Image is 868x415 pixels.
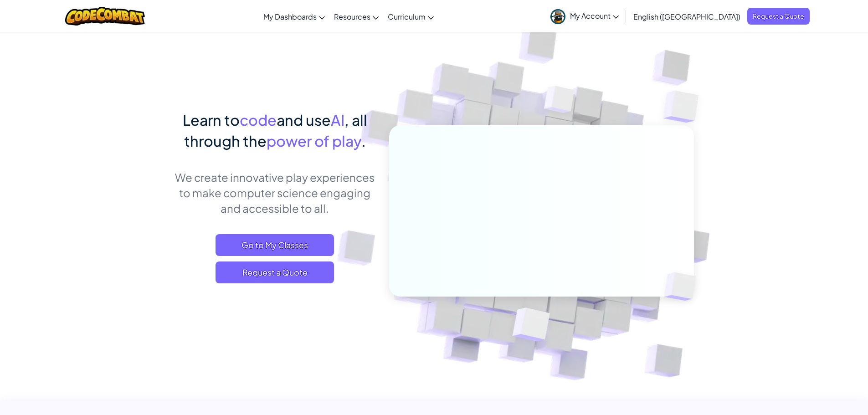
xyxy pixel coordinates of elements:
span: power of play [267,132,361,150]
span: My Dashboards [263,12,317,21]
img: Overlap cubes [645,68,724,145]
a: Resources [329,4,383,29]
a: Request a Quote [747,8,810,25]
a: My Account [546,2,623,31]
a: My Dashboards [259,4,329,29]
span: AI [331,111,344,129]
span: code [240,111,277,129]
a: Curriculum [383,4,438,29]
span: English ([GEOGRAPHIC_DATA]) [633,12,740,21]
img: Overlap cubes [490,288,571,364]
p: We create innovative play experiences to make computer science engaging and accessible to all. [175,169,375,216]
span: . [361,132,366,150]
span: Learn to [183,111,240,129]
img: Overlap cubes [527,68,592,136]
span: and use [277,111,331,129]
a: Go to My Classes [216,234,334,256]
a: Request a Quote [216,261,334,283]
a: English ([GEOGRAPHIC_DATA]) [629,4,745,29]
img: Overlap cubes [649,253,717,320]
span: Resources [334,12,370,21]
span: Curriculum [388,12,426,21]
img: avatar [550,9,565,24]
span: My Account [570,11,619,20]
img: CodeCombat logo [65,7,145,26]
